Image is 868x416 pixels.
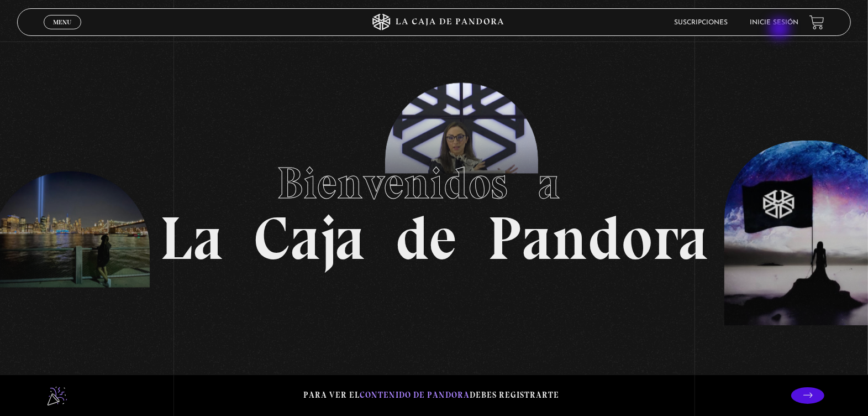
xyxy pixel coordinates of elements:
[53,19,71,25] span: Menu
[750,19,798,26] a: Inicie sesión
[277,157,591,210] span: Bienvenidos a
[674,19,728,26] a: Suscripciones
[360,390,470,400] span: contenido de Pandora
[303,388,559,403] p: Para ver el debes registrarte
[809,15,824,30] a: View your shopping cart
[160,147,708,269] h1: La Caja de Pandora
[49,28,75,36] span: Cerrar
